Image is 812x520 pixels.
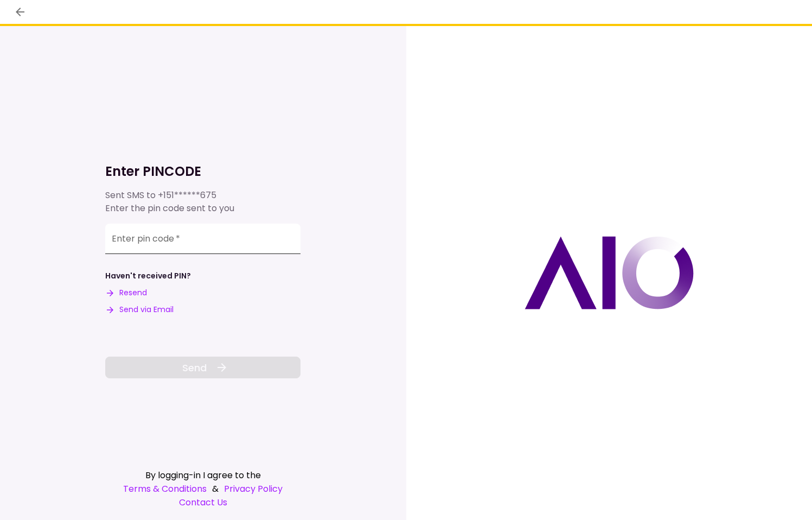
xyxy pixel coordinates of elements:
[525,236,694,309] img: AIO logo
[11,3,29,21] button: back
[105,482,300,496] div: &
[123,482,207,496] a: Terms & Conditions
[182,360,207,375] span: Send
[105,163,300,180] h1: Enter PINCODE
[105,189,300,215] div: Sent SMS to Enter the pin code sent to you
[105,270,191,282] div: Haven't received PIN?
[105,304,174,315] button: Send via Email
[105,287,147,299] button: Resend
[105,357,300,378] button: Send
[105,468,300,482] div: By logging-in I agree to the
[224,482,283,496] a: Privacy Policy
[105,496,300,509] a: Contact Us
